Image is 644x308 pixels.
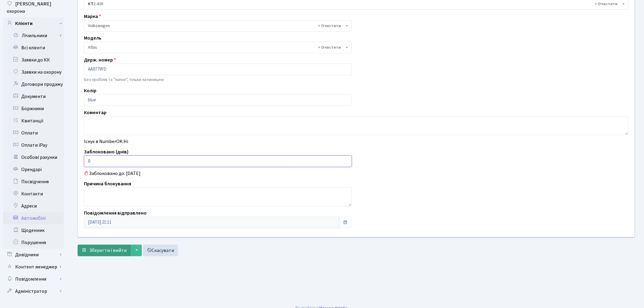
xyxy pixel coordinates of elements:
b: КТ [88,1,93,7]
a: Заявки на охорону [3,66,64,78]
a: Оплати iPay [3,139,64,151]
p: Без пробілів та "лапок", тільки латиницею [84,76,352,83]
a: Лічильники [7,30,64,42]
span: Atlas [84,42,352,53]
a: Документи [3,90,64,103]
a: Клієнти [3,17,64,30]
label: Коментар [84,109,107,116]
a: Повідомлення [3,273,64,285]
label: Заблоковано (днів) [84,148,128,156]
label: Держ. номер [84,56,116,64]
a: Контент менеджер [3,261,64,273]
span: Зберегти і вийти [89,247,127,254]
a: Оплати [3,127,64,139]
a: Особові рахунки [3,151,64,163]
label: Причина блокування [84,180,131,187]
a: Орендарі [3,163,64,176]
a: Контакти [3,188,64,200]
a: Договори продажу [3,78,64,90]
a: Автомобілі [3,212,64,224]
a: Всі клієнти [3,42,64,54]
a: Порушення [3,236,64,249]
a: Скасувати [143,245,178,256]
label: Марка [84,13,101,20]
label: Повідомлення відправлено [84,209,147,217]
div: Заблоковано до: [DATE] [79,170,633,177]
a: Заявки до КК [3,54,64,66]
span: Видалити всі елементи [318,23,341,29]
button: Зберегти і вийти [78,245,131,256]
a: Адреси [3,200,64,212]
div: Існує в NumberOK: [79,138,633,145]
label: Колір [84,87,96,94]
a: Щоденник [3,224,64,236]
a: Довідники [3,249,64,261]
span: Видалити всі елементи [318,44,341,51]
span: Ні [124,138,128,145]
a: Боржники [3,103,64,115]
a: Посвідчення [3,176,64,188]
a: Адміністратор [3,285,64,297]
span: <b>КТ</b>&nbsp;&nbsp;&nbsp;&nbsp;2-436 [88,1,621,7]
span: Видалити всі елементи [595,1,618,7]
span: Atlas [88,44,344,51]
span: Volkswagen [88,23,344,29]
a: Квитанції [3,115,64,127]
label: Модель [84,34,101,42]
span: Volkswagen [84,20,352,32]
